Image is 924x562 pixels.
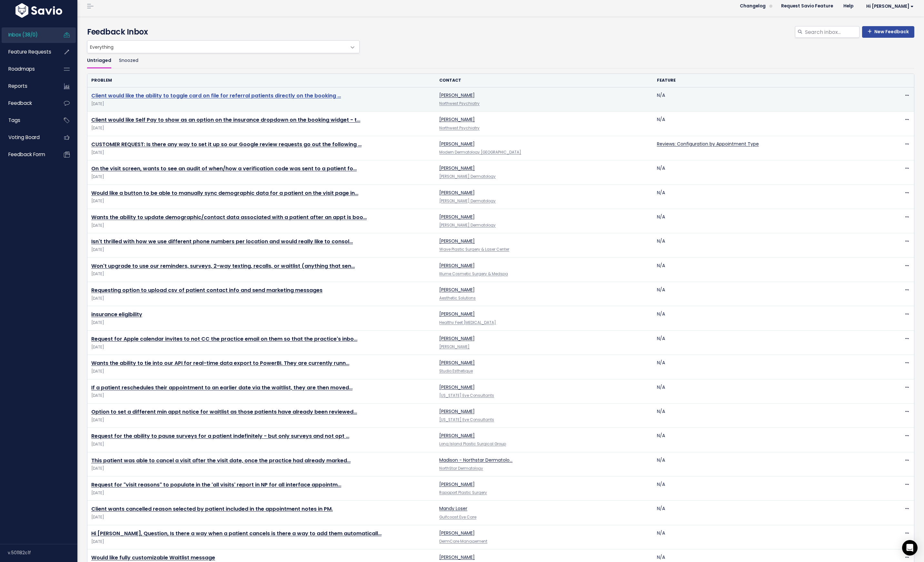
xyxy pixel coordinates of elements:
a: [PERSON_NAME] Dermatology [439,174,496,179]
td: N/A [653,87,870,112]
a: Studio Esthetique [439,368,473,374]
span: [DATE] [91,392,432,399]
a: [PERSON_NAME] [439,359,475,366]
td: N/A [653,257,870,282]
div: v.501182c1f [8,544,77,561]
td: N/A [653,428,870,452]
a: Reviews: Configuration by Appointment Type [657,141,759,147]
a: Reports [2,79,54,94]
a: [PERSON_NAME] Dermatology [439,198,496,204]
a: [PERSON_NAME] [439,384,475,390]
a: [PERSON_NAME] [439,92,475,98]
a: [PERSON_NAME] [439,408,475,415]
a: Option to set a different min appt notice for waitlist as those patients have already been reviewed… [91,408,357,416]
a: Feedback [2,96,54,111]
span: [DATE] [91,490,432,497]
a: Request for Apple calendar invites to not CC the practice email on them so that the practice's inbo… [91,335,357,343]
a: DermCare Management [439,539,487,544]
a: Illume Cosmetic Surgery & Medspa [439,271,508,276]
span: Feature Requests [8,48,51,55]
a: Request for the ability to pause surveys for a patient indefinitely - but only surveys and not opt … [91,432,349,440]
td: N/A [653,403,870,427]
a: Wave Plastic Surgery & Laser Center [439,247,509,252]
span: [DATE] [91,101,432,107]
th: Problem [87,74,435,87]
span: [DATE] [91,514,432,521]
a: Client would like Self Pay to show as an option on the insurance dropdown on the booking widget - t… [91,116,360,124]
input: Search inbox... [804,26,859,38]
a: Would like fully customizable Waitlist message [91,554,215,561]
a: If a patient reschedules their appointment to an earlier date via the waitlist, they are then moved… [91,384,353,391]
a: [PERSON_NAME] [439,214,475,220]
span: Tags [8,117,20,124]
span: [DATE] [91,246,432,253]
span: Voting Board [8,134,40,141]
td: N/A [653,282,870,306]
span: Reports [8,83,27,89]
a: [PERSON_NAME] [439,141,475,147]
a: Roadmaps [2,62,54,76]
span: [DATE] [91,295,432,302]
a: Aesthetic Solutions [439,296,476,301]
a: insurance eligibility [91,311,142,318]
span: Feedback [8,100,32,106]
a: [PERSON_NAME] [439,335,475,342]
span: Hi [PERSON_NAME] [866,4,914,9]
a: Rapaport Plastic Surgery [439,490,487,495]
h4: Feedback Inbox [87,26,914,38]
td: N/A [653,355,870,379]
a: CUSTOMER REQUEST: Is there any way to set it up so our Google review requests go out the following … [91,141,362,148]
a: Tags [2,113,54,128]
span: Inbox (38/0) [8,31,38,38]
span: [DATE] [91,319,432,326]
a: [PERSON_NAME] [439,432,475,439]
a: [PERSON_NAME] [439,189,475,196]
a: Won't upgrade to use our reminders, surveys, 2-way texting, recalls, or waitlist (anything that sen… [91,262,355,270]
a: Isn't thrilled with how we use different phone numbers per location and would really like to consol… [91,238,353,245]
a: Hi [PERSON_NAME], Question, Is there a way when a patient cancels is there a way to add them auto... [91,530,382,537]
a: Request for "visit reasons" to populate in the 'all visits' report in NP for all interface appointm… [91,481,341,488]
span: [DATE] [91,125,432,132]
a: Feedback form [2,147,54,162]
a: [US_STATE] Eye Consultants [439,393,494,398]
td: N/A [653,306,870,330]
a: Requesting option to upload csv of patient contact info and send marketing messages [91,286,323,294]
a: Inbox (38/0) [2,27,54,42]
a: Untriaged [87,53,111,68]
td: N/A [653,525,870,549]
a: [PERSON_NAME] [439,344,470,349]
a: Help [838,1,859,11]
span: Changelog [740,4,766,8]
td: N/A [653,112,870,136]
a: Client would like the ability to toggle card on file for referral patients directly on the booking … [91,92,341,99]
span: [DATE] [91,465,432,472]
a: Mandy Loser [439,505,467,512]
th: Feature [653,74,870,87]
a: [US_STATE] Eye Consultants [439,417,494,422]
span: [DATE] [91,271,432,277]
a: [PERSON_NAME] [439,238,475,244]
a: Wants the ability to update demographic/contact data associated with a patient after an appt is boo… [91,214,367,221]
td: N/A [653,501,870,525]
a: Request Savio Feature [776,1,838,11]
div: Open Intercom Messenger [902,540,918,556]
a: Gulfcoast Eye Care [439,515,476,520]
a: Northwest Psychiatry [439,101,480,106]
span: [DATE] [91,198,432,205]
a: [PERSON_NAME] [439,311,475,317]
span: [DATE] [91,441,432,448]
td: N/A [653,379,870,403]
td: N/A [653,160,870,185]
a: Snoozed [119,53,138,68]
a: Long Island Plastic Surgical Group [439,441,506,447]
span: [DATE] [91,222,432,229]
td: N/A [653,233,870,257]
a: Hi [PERSON_NAME] [859,1,919,11]
span: [DATE] [91,174,432,180]
a: [PERSON_NAME] [439,286,475,293]
span: Everything [87,41,346,53]
td: N/A [653,477,870,501]
a: [PERSON_NAME] [439,116,475,123]
a: Wants the ability to tie into our API for real-time data export to PowerBI. They are currently runn… [91,359,349,367]
a: Northwest Psychiatry [439,125,480,131]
